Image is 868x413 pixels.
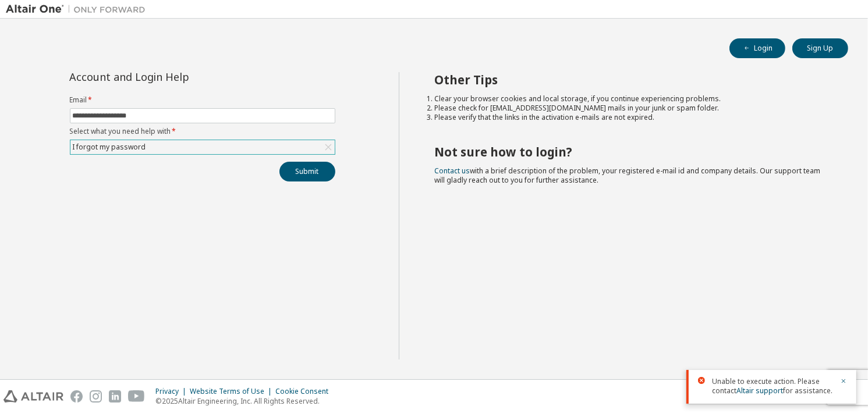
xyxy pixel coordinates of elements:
[70,140,335,154] div: I forgot my password
[434,94,827,104] li: Clear your browser cookies and local storage, if you continue experiencing problems.
[712,377,833,396] span: Unable to execute action. Please contact for assistance.
[275,387,335,396] div: Cookie Consent
[3,390,63,403] img: altair_logo.svg
[434,113,827,122] li: Please verify that the links in the activation e-mails are not expired.
[190,387,275,396] div: Website Terms of Use
[70,72,282,81] div: Account and Login Help
[434,144,827,159] h2: Not sure how to login?
[279,162,335,181] button: Submit
[736,386,783,396] a: Altair support
[6,3,151,15] img: Altair One
[434,166,820,185] span: with a brief description of the problem, your registered e-mail id and company details. Our suppo...
[70,390,83,403] img: facebook.svg
[729,38,785,58] button: Login
[70,127,335,136] label: Select what you need help with
[155,396,335,406] p: © 2025 Altair Engineering, Inc. All Rights Reserved.
[155,387,190,396] div: Privacy
[128,390,145,403] img: youtube.svg
[792,38,848,58] button: Sign Up
[434,166,470,176] a: Contact us
[434,72,827,87] h2: Other Tips
[434,104,827,113] li: Please check for [EMAIL_ADDRESS][DOMAIN_NAME] mails in your junk or spam folder.
[71,141,148,154] div: I forgot my password
[90,390,102,403] img: instagram.svg
[109,390,121,403] img: linkedin.svg
[70,95,335,105] label: Email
